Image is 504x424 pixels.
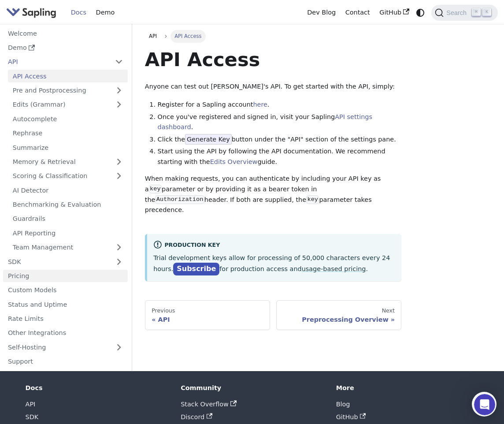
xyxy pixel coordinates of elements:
a: Demo [3,41,128,54]
button: Switch between dark and light mode (currently system mode) [414,6,427,19]
nav: Breadcrumbs [145,30,402,42]
a: Self-Hosting [3,341,128,353]
div: Docs [26,384,168,392]
a: NextPreprocessing Overview [276,300,401,330]
p: When making requests, you can authenticate by including your API key as a parameter or by providi... [145,174,402,216]
div: API [152,316,263,324]
a: Summarize [8,141,128,154]
a: here [253,101,267,108]
a: Sapling.ai [6,6,59,19]
a: Support [3,355,128,368]
img: Sapling.ai [6,6,56,19]
a: Autocomplete [8,112,128,125]
a: Memory & Retrieval [8,156,128,168]
a: GitHub [336,413,366,420]
span: Generate Key [185,134,232,145]
nav: Docs pages [145,300,402,330]
a: API [3,56,110,68]
a: API [145,30,161,42]
code: key [306,195,319,204]
a: Team Management [8,241,128,254]
a: usage-based pricing [302,265,366,272]
div: More [336,384,479,392]
a: Docs [66,6,91,19]
a: PreviousAPI [145,300,270,330]
a: Benchmarking & Evaluation [8,198,128,211]
kbd: ⌘ [472,8,481,16]
span: API [149,33,157,39]
span: Search [444,9,472,16]
a: Pre and Postprocessing [8,84,128,97]
li: Start using the API by following the API documentation. We recommend starting with the guide. [158,146,402,167]
button: Search (Command+K) [431,5,497,21]
a: Welcome [3,27,128,40]
a: Contact [341,6,375,19]
code: key [149,185,162,193]
a: Rephrase [8,127,128,140]
a: Demo [91,6,119,19]
div: Production Key [153,240,395,251]
li: Register for a Sapling account . [158,100,402,110]
div: Previous [152,307,263,314]
a: Subscribe [173,263,219,275]
a: Status and Uptime [3,298,128,311]
a: Edits Overview [210,158,258,165]
h1: API Access [145,48,402,71]
p: Trial development keys allow for processing of 50,000 characters every 24 hours. for production a... [153,253,395,275]
button: Collapse sidebar category 'API' [110,56,128,68]
code: Authorization [155,195,204,204]
a: GitHub [374,6,414,19]
div: Next [283,307,395,314]
div: Preprocessing Overview [283,316,395,324]
span: API Access [170,30,206,42]
a: Blog [336,401,350,408]
kbd: K [482,8,491,16]
iframe: Intercom live chat [474,394,495,415]
li: Once you've registered and signed in, visit your Sapling . [158,112,402,133]
a: AI Detector [8,184,128,197]
a: Scoring & Classification [8,170,128,182]
a: Other Integrations [3,327,128,339]
a: Pricing [3,270,128,283]
li: Click the button under the "API" section of the settings pane. [158,134,402,145]
a: Stack Overflow [181,401,236,408]
a: API Reporting [8,227,128,239]
a: Rate Limits [3,312,128,325]
a: API [26,401,36,408]
a: Guardrails [8,212,128,225]
button: Expand sidebar category 'SDK' [110,255,128,268]
a: API Access [8,70,128,82]
a: Edits (Grammar) [8,98,128,111]
p: Anyone can test out [PERSON_NAME]'s API. To get started with the API, simply: [145,82,402,92]
div: Community [181,384,323,392]
a: Dev Blog [302,6,340,19]
a: SDK [3,255,110,268]
a: Discord [181,413,212,420]
a: Custom Models [3,284,128,297]
iframe: Intercom live chat discovery launcher [472,392,497,417]
a: SDK [26,413,39,420]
